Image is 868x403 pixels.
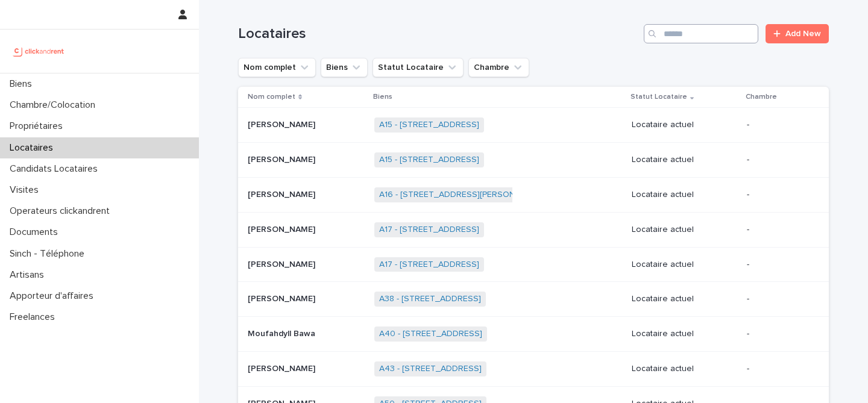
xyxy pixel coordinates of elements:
[785,30,821,38] span: Add New
[238,317,829,352] tr: Moufahdyll BawaMoufahdyll Bawa A40 - [STREET_ADDRESS] Locataire actuel-
[747,120,810,130] p: -
[5,269,54,281] p: Artisans
[379,329,482,339] a: A40 - [STREET_ADDRESS]
[238,25,639,43] h1: Locataires
[747,294,810,304] p: -
[746,90,777,104] p: Chambre
[632,294,737,304] p: Locataire actuel
[5,248,94,260] p: Sinch - Téléphone
[632,364,737,374] p: Locataire actuel
[379,120,479,130] a: A15 - [STREET_ADDRESS]
[379,155,479,165] a: A15 - [STREET_ADDRESS]
[5,290,103,302] p: Apporteur d'affaires
[248,361,318,374] p: [PERSON_NAME]
[238,212,829,247] tr: [PERSON_NAME][PERSON_NAME] A17 - [STREET_ADDRESS] Locataire actuel-
[747,260,810,270] p: -
[248,292,318,304] p: [PERSON_NAME]
[632,260,737,270] p: Locataire actuel
[5,120,72,132] p: Propriétaires
[5,163,107,175] p: Candidats Locataires
[10,39,68,63] img: UCB0brd3T0yccxBKYDjQ
[248,117,318,130] p: [PERSON_NAME]
[373,58,464,77] button: Statut Locataire
[468,58,529,77] button: Chambre
[5,226,68,238] p: Documents
[5,184,48,196] p: Visites
[248,152,318,165] p: [PERSON_NAME]
[238,58,316,77] button: Nom complet
[379,364,482,374] a: A43 - [STREET_ADDRESS]
[766,24,829,43] a: Add New
[644,24,758,43] input: Search
[248,90,295,104] p: Nom complet
[379,190,546,200] a: A16 - [STREET_ADDRESS][PERSON_NAME]
[5,311,64,323] p: Freelances
[379,225,479,235] a: A17 - [STREET_ADDRESS]
[238,351,829,386] tr: [PERSON_NAME][PERSON_NAME] A43 - [STREET_ADDRESS] Locataire actuel-
[248,187,318,200] p: [PERSON_NAME]
[747,364,810,374] p: -
[238,108,829,143] tr: [PERSON_NAME][PERSON_NAME] A15 - [STREET_ADDRESS] Locataire actuel-
[632,329,737,339] p: Locataire actuel
[5,99,105,111] p: Chambre/Colocation
[248,326,318,339] p: Moufahdyll Bawa
[5,142,63,154] p: Locataires
[238,282,829,317] tr: [PERSON_NAME][PERSON_NAME] A38 - [STREET_ADDRESS] Locataire actuel-
[5,78,42,90] p: Biens
[632,155,737,165] p: Locataire actuel
[238,177,829,212] tr: [PERSON_NAME][PERSON_NAME] A16 - [STREET_ADDRESS][PERSON_NAME] Locataire actuel-
[238,247,829,282] tr: [PERSON_NAME][PERSON_NAME] A17 - [STREET_ADDRESS] Locataire actuel-
[632,225,737,235] p: Locataire actuel
[248,222,318,235] p: [PERSON_NAME]
[238,143,829,178] tr: [PERSON_NAME][PERSON_NAME] A15 - [STREET_ADDRESS] Locataire actuel-
[321,58,368,77] button: Biens
[379,260,479,270] a: A17 - [STREET_ADDRESS]
[747,329,810,339] p: -
[631,90,687,104] p: Statut Locataire
[747,190,810,200] p: -
[632,190,737,200] p: Locataire actuel
[5,205,119,217] p: Operateurs clickandrent
[747,155,810,165] p: -
[248,257,318,270] p: [PERSON_NAME]
[373,90,392,104] p: Biens
[747,225,810,235] p: -
[379,294,481,304] a: A38 - [STREET_ADDRESS]
[632,120,737,130] p: Locataire actuel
